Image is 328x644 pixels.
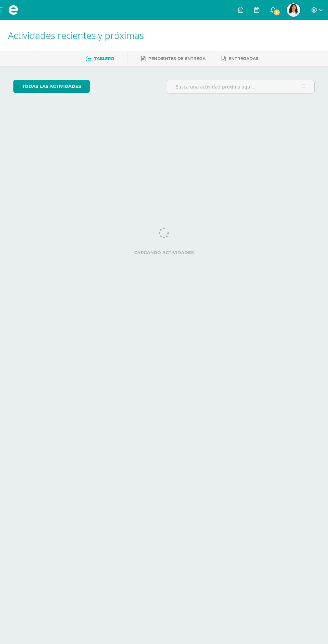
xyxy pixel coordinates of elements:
label: Cargando actividades [13,250,315,255]
a: todas las Actividades [13,80,90,93]
span: Actividades recientes y próximas [8,29,144,42]
input: Busca una actividad próxima aquí... [167,80,314,93]
span: Tablero [94,56,114,61]
a: Pendientes de entrega [141,53,206,64]
span: 3 [273,9,280,16]
span: Pendientes de entrega [148,56,206,61]
img: f5166de60de1a1001c13d7be8285c1dc.png [287,3,300,17]
a: Entregadas [222,53,258,64]
span: Entregadas [229,56,258,61]
a: Tablero [86,53,114,64]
